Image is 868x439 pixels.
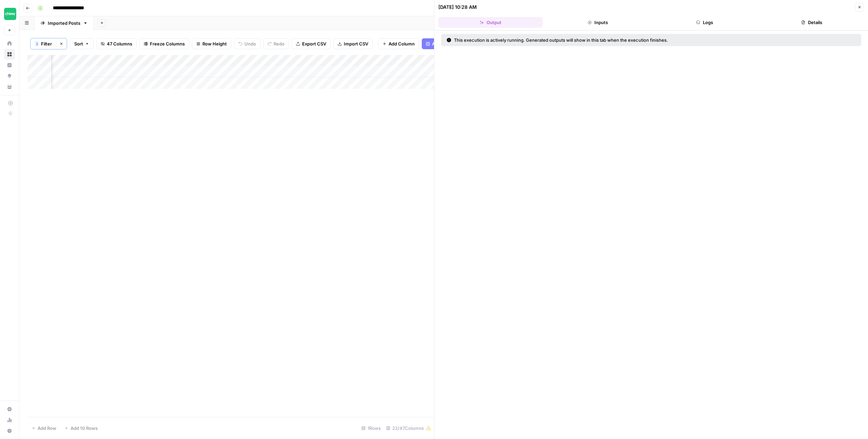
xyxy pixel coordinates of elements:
div: 1 [35,41,39,46]
div: This execution is actively running. Generated outputs will show in this tab when the execution fi... [447,37,762,43]
span: Row Height [202,40,227,47]
button: Add Row [27,423,60,434]
a: Usage [4,415,15,425]
button: Add Column [378,38,419,49]
button: 1Filter [31,38,56,49]
span: Export CSV [302,40,326,47]
button: Export CSV [292,38,331,49]
button: Logs [653,17,757,28]
button: Output [438,17,543,28]
span: Add Row [38,425,56,432]
button: Details [759,17,864,28]
button: Freeze Columns [139,38,189,49]
button: Workspace: Chime [4,5,15,22]
span: Undo [244,40,256,47]
span: Add Column [389,40,415,47]
a: Settings [4,404,15,415]
button: Import CSV [333,38,373,49]
button: Sort [70,38,94,49]
div: 22/47 Columns [383,423,434,434]
button: Help + Support [4,425,15,436]
span: Redo [274,40,284,47]
div: 1 Rows [359,423,383,434]
button: Undo [234,38,260,49]
button: Add Power Agent [422,38,473,49]
span: Add 10 Rows [71,425,98,432]
div: Imported Posts [48,20,80,26]
button: Redo [263,38,289,49]
span: Freeze Columns [150,40,185,47]
a: Home [4,38,15,49]
img: Chime Logo [4,8,16,20]
button: Add 10 Rows [60,423,102,434]
div: [DATE] 10:28 AM [438,4,477,11]
a: Insights [4,60,15,71]
span: Import CSV [344,40,368,47]
a: Imported Posts [35,16,94,30]
button: Inputs [546,17,650,28]
a: Your Data [4,81,15,92]
span: 1 [36,41,38,46]
span: 47 Columns [107,40,132,47]
a: Browse [4,49,15,60]
span: Filter [41,40,52,47]
span: Sort [74,40,83,47]
button: 47 Columns [96,38,137,49]
button: Row Height [192,38,231,49]
a: Opportunities [4,71,15,81]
